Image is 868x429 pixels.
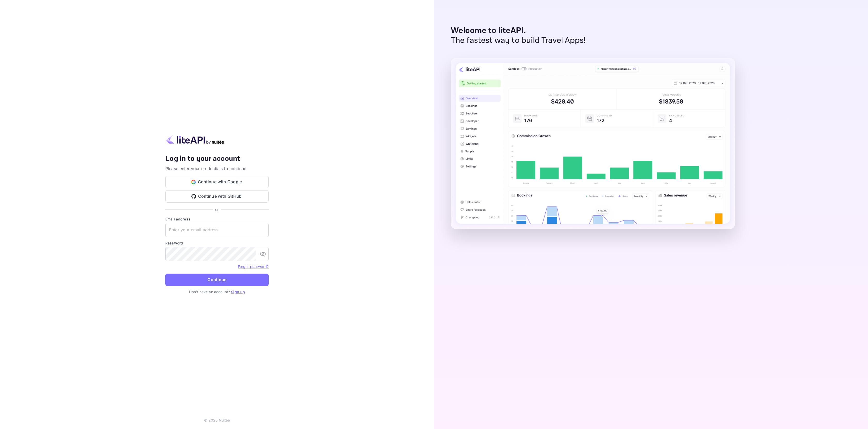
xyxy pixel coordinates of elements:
[165,134,225,145] img: liteapi
[165,190,269,203] button: Continue with GitHub
[165,223,269,237] input: Enter your email address
[451,36,586,45] p: The fastest way to build Travel Apps!
[165,154,269,163] h4: Log in to your account
[451,58,735,229] img: liteAPI Dashboard Preview
[451,26,586,36] p: Welcome to liteAPI.
[258,249,268,259] button: toggle password visibility
[165,176,269,188] button: Continue with Google
[165,240,269,246] label: Password
[215,207,219,212] p: or
[165,165,269,172] p: Please enter your credentials to continue
[231,290,245,294] a: Sign up
[238,264,269,269] a: Forget password?
[165,289,269,295] p: Don't have an account?
[165,274,269,286] button: Continue
[204,417,230,423] p: © 2025 Nuitee
[238,264,269,269] a: Forget password?
[165,216,269,222] label: Email address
